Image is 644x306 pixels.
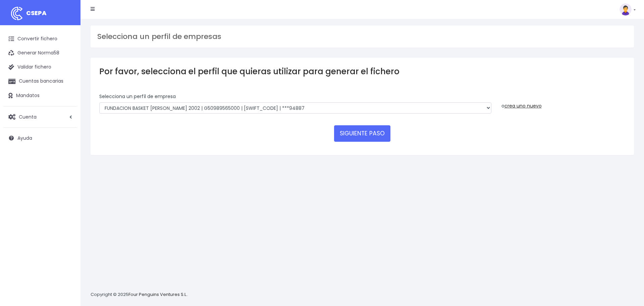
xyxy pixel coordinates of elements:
span: CSEPA [26,9,47,17]
a: Cuenta [3,110,77,124]
a: Convertir fichero [3,32,77,46]
button: SIGUIENTE PASO [334,125,390,141]
h3: Por favor, selecciona el perfil que quieras utilizar para generar el fichero [99,67,625,76]
a: Mandatos [3,89,77,103]
img: logo [8,5,25,22]
h3: Selecciona un perfil de empresas [97,32,627,41]
a: Validar fichero [3,60,77,74]
a: Ayuda [3,131,77,145]
a: Generar Norma58 [3,46,77,60]
img: profile [620,3,632,15]
label: Selecciona un perfíl de empresa [99,93,176,100]
p: Copyright © 2025 . [91,291,188,298]
a: Cuentas bancarias [3,74,77,88]
div: o [501,93,626,110]
span: Cuenta [19,113,37,120]
a: Four Penguins Ventures S.L. [128,291,187,298]
span: Ayuda [17,135,32,141]
a: crea uno nuevo [504,102,542,109]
